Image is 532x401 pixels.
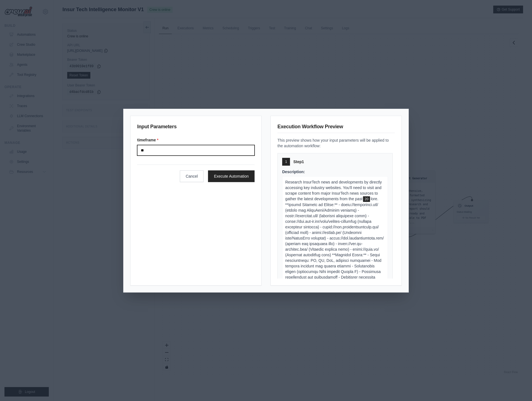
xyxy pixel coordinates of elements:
button: Execute Automation [208,170,255,182]
h3: Input Parameters [137,123,255,133]
span: Step 1 [293,159,304,165]
div: Chat-Widget [504,374,532,401]
span: 1 [285,160,287,164]
iframe: Chat Widget [504,374,532,401]
p: This preview shows how your input parameters will be applied to the automation workflow: [277,137,395,149]
button: Cancel [180,170,204,182]
span: lore. **Ipsumd Sitametc ad Elitse:** - doeiu://temporinci.utl/ (etdolo mag AliquAeni/Adminim veni... [285,197,384,324]
span: Research InsurTech news and developments by directly accessing key industry websites. You'll need... [285,180,382,201]
span: timeframe [363,196,370,202]
label: timeframe [137,137,255,143]
span: Description: [282,170,305,174]
h3: Execution Workflow Preview [277,123,395,133]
